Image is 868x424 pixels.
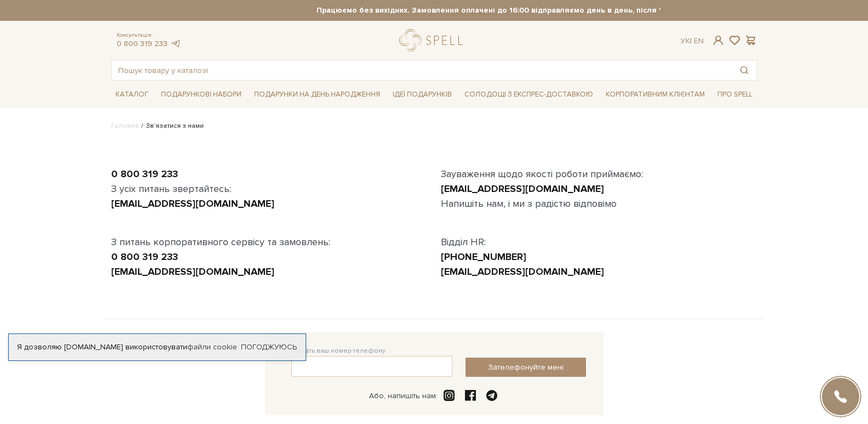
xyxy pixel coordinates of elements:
[157,86,246,103] span: Подарункові набори
[111,86,153,103] span: Каталог
[732,60,757,80] button: Пошук товару у каталозі
[187,342,237,352] a: файли cookie
[694,36,704,46] a: En
[111,168,178,180] a: 0 800 319 233
[170,39,181,48] a: telegram
[250,86,384,103] span: Подарунки на День народження
[601,85,709,104] a: Корпоративним клієнтам
[117,32,181,39] span: Консультація:
[208,5,854,15] strong: Працюємо без вихідних. Замовлення оплачені до 16:00 відправляємо день в день, після 16:00 - насту...
[713,86,757,103] span: Про Spell
[465,358,586,377] button: Зателефонуйте мені
[139,121,204,131] li: Зв’язатися з нами
[690,36,692,46] span: |
[399,29,468,52] a: logo
[441,183,604,195] a: [EMAIL_ADDRESS][DOMAIN_NAME]
[9,342,306,352] div: Я дозволяю [DOMAIN_NAME] використовувати
[111,251,178,263] a: 0 800 319 233
[291,346,386,356] label: Введіть ваш номер телефону
[241,342,297,352] a: Погоджуюсь
[441,251,526,263] a: [PHONE_NUMBER]
[434,167,764,279] div: Зауваження щодо якості роботи приймаємо: Напишіть нам, і ми з радістю відповімо Відділ HR:
[111,197,274,210] a: [EMAIL_ADDRESS][DOMAIN_NAME]
[441,265,604,278] a: [EMAIL_ADDRESS][DOMAIN_NAME]
[111,265,274,278] a: [EMAIL_ADDRESS][DOMAIN_NAME]
[112,60,732,80] input: Пошук товару у каталозі
[460,85,597,104] a: Солодощі з експрес-доставкою
[369,391,438,401] div: Або, напишіть нам:
[681,36,704,46] div: Ук
[388,86,456,103] span: Ідеї подарунків
[117,39,168,48] a: 0 800 319 233
[105,167,434,279] div: З усіх питань звертайтесь: З питань корпоративного сервісу та замовлень:
[111,122,139,130] a: Головна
